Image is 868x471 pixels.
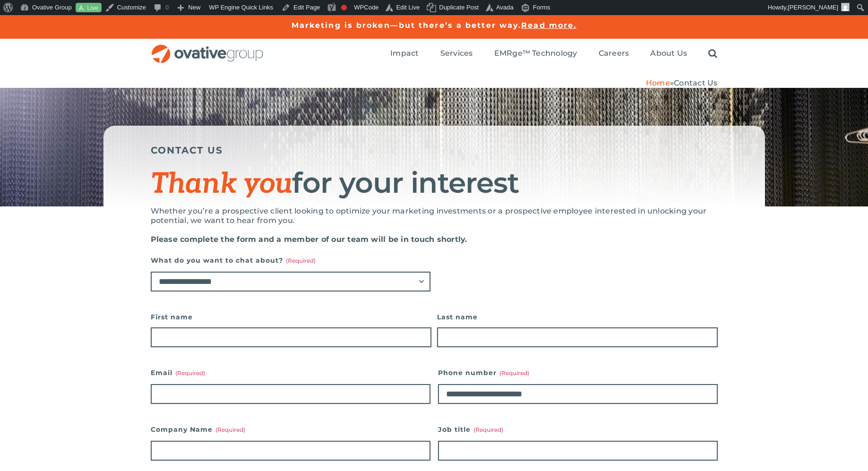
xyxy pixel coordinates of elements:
[599,49,629,59] a: Careers
[151,43,264,52] a: OG_Full_horizontal_RGB
[494,49,577,59] a: EMRge™ Technology
[440,49,473,58] span: Services
[341,5,347,10] div: Focus keyphrase not set
[286,257,316,264] span: (Required)
[440,49,473,59] a: Services
[646,78,670,87] a: Home
[650,49,687,59] a: About Us
[151,206,718,225] p: Whether you’re a prospective client looking to optimize your marketing investments or a prospecti...
[151,366,430,379] label: Email
[499,369,529,377] span: (Required)
[599,49,629,58] span: Careers
[151,254,430,267] label: What do you want to chat about?
[151,310,431,324] label: First name
[473,426,503,433] span: (Required)
[151,167,292,201] span: Thank you
[437,310,718,324] label: Last name
[521,21,576,30] a: Read more.
[438,366,718,379] label: Phone number
[151,168,718,199] h1: for your interest
[151,145,718,156] h5: CONTACT US
[76,3,102,13] a: Live
[646,78,718,87] span: »
[650,49,687,58] span: About Us
[494,49,577,58] span: EMRge™ Technology
[390,49,419,59] a: Impact
[708,49,717,59] a: Search
[674,78,717,87] span: Contact Us
[151,423,430,436] label: Company Name
[175,369,205,377] span: (Required)
[390,49,419,58] span: Impact
[215,426,245,433] span: (Required)
[788,4,838,11] span: [PERSON_NAME]
[390,39,717,69] nav: Menu
[438,423,718,436] label: Job title
[292,21,522,30] a: Marketing is broken—but there’s a better way.
[151,235,467,244] strong: Please complete the form and a member of our team will be in touch shortly.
